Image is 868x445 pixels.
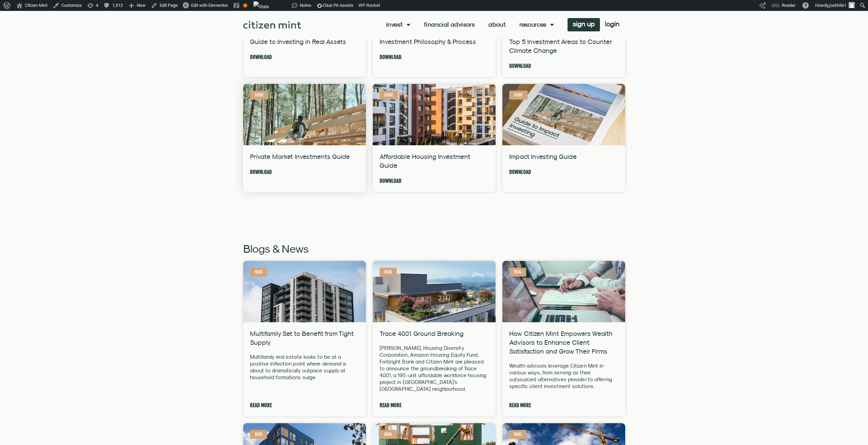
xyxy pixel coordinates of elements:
[243,3,247,8] div: OK
[380,153,470,169] a: Affordable Housing Investment Guide
[509,268,527,277] div: Blog
[380,401,401,410] a: Read more about Trace 4001 Ground Breaking
[380,91,398,100] div: Guide
[509,330,613,355] a: How Citizen Mint Empowers Wealth Advisors to Enhance Client Satisfaction and Grow Their Firms​
[605,21,619,26] span: login
[519,21,554,28] a: Resources
[380,53,401,61] a: Read more about Investment Philosophy & Process
[380,268,397,277] div: Blog
[250,268,267,277] div: Blog
[509,401,531,410] a: Read more about How Citizen Mint Empowers Wealth Advisors to Enhance Client Satisfaction and Grow...
[380,430,397,439] div: Blog
[509,91,528,100] div: Guide
[371,73,496,156] img: Affordable housing
[250,401,272,410] a: Read more about Multifamily Set to Benefit from Tight Supply
[243,21,301,29] img: Citizen Mint
[380,177,401,185] a: Read more about Affordable Housing Investment Guide
[509,430,527,439] div: Blog
[243,261,366,322] a: building, architecture, exterior, apartments, apartment building, modern architecture, building e...
[380,345,489,392] p: [PERSON_NAME], Housing Diversity Corporation, Amazon Housing Equity Fund, Forbright Bank and Citi...
[509,38,612,54] a: Top 5 Investment Areas to Counter Climate Change
[253,1,269,12] img: Views over 48 hours. Click for more Jetpack Stats.
[509,168,531,176] a: Read more about Impact Investing Guide
[250,91,269,100] div: Guide
[250,168,272,176] a: Read more about Private Market Investments Guide
[501,250,626,333] img: Source - Scott Graham - Unsplash
[250,354,359,381] p: Multifamily real estate looks to be at a positive inflection point where demand is about to drama...
[600,18,624,31] a: login
[250,53,272,61] a: Read more about Guide to Investing in Real Assets
[568,18,600,31] a: sign up
[380,38,476,45] a: Investment Philosophy & Process
[250,153,350,160] a: Private Market Investments Guide
[573,21,595,26] span: sign up
[380,330,464,337] a: Trace 4001 Ground Breaking
[829,3,847,8] span: joshhile1
[250,330,354,346] a: Multifamily Set to Benefit from Tight Supply
[502,261,625,322] a: Source - Scott Graham - Unsplash
[424,21,475,28] a: Financial Advisors
[243,243,625,254] h2: Blogs & News
[242,247,366,336] img: building, architecture, exterior, apartments, apartment building, modern architecture, building e...
[386,21,554,28] nav: Menu
[386,21,410,28] a: Invest
[373,84,496,145] a: Affordable housing
[509,62,531,70] a: Read more about Top 5 Investment Areas to Counter Climate Change
[509,362,618,390] p: Wealth advisors leverage Citizen Mint in various ways, from serving as their outsourced alternati...
[488,21,506,28] a: About
[250,38,346,45] a: Guide to Investing in Real Assets
[509,153,577,160] a: Impact Investing Guide
[191,3,228,8] span: Edit with Elementor
[250,430,267,439] div: Blog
